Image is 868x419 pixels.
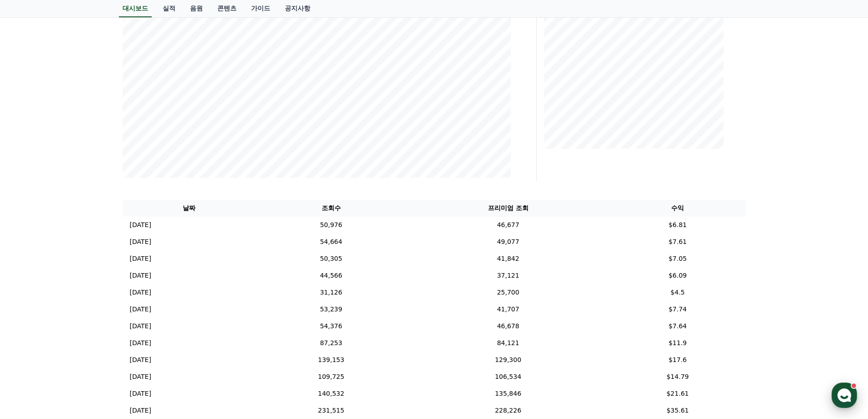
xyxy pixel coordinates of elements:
[610,368,746,385] td: $14.79
[256,250,406,267] td: 50,305
[256,385,406,402] td: 140,532
[610,250,746,267] td: $7.05
[60,289,118,312] a: 대화
[130,372,151,382] p: [DATE]
[256,318,406,335] td: 54,376
[406,335,610,352] td: 84,121
[610,301,746,318] td: $7.74
[130,271,151,280] p: [DATE]
[610,217,746,233] td: $6.81
[29,303,34,310] span: 홈
[406,200,610,217] th: 프리미엄 조회
[256,217,406,233] td: 50,976
[406,352,610,368] td: 129,300
[256,368,406,385] td: 109,725
[406,217,610,233] td: 46,677
[130,254,151,264] p: [DATE]
[256,352,406,368] td: 139,153
[406,385,610,402] td: 135,846
[130,321,151,331] p: [DATE]
[130,355,151,365] p: [DATE]
[130,338,151,348] p: [DATE]
[256,267,406,284] td: 44,566
[83,303,94,310] span: 대화
[256,284,406,301] td: 31,126
[256,402,406,419] td: 231,515
[256,301,406,318] td: 53,239
[130,305,151,314] p: [DATE]
[130,288,151,297] p: [DATE]
[118,289,175,312] a: 설정
[256,335,406,352] td: 87,253
[3,289,60,312] a: 홈
[130,237,151,247] p: [DATE]
[123,200,256,217] th: 날짜
[610,200,746,217] th: 수익
[406,318,610,335] td: 46,678
[610,267,746,284] td: $6.09
[610,385,746,402] td: $21.61
[610,335,746,352] td: $11.9
[610,402,746,419] td: $35.61
[256,200,406,217] th: 조회수
[130,406,151,415] p: [DATE]
[406,284,610,301] td: 25,700
[610,352,746,368] td: $17.6
[141,303,152,310] span: 설정
[610,284,746,301] td: $4.5
[406,368,610,385] td: 106,534
[406,233,610,250] td: 49,077
[130,220,151,230] p: [DATE]
[610,318,746,335] td: $7.64
[406,402,610,419] td: 228,226
[610,233,746,250] td: $7.61
[256,233,406,250] td: 54,664
[406,267,610,284] td: 37,121
[406,301,610,318] td: 41,707
[130,389,151,398] p: [DATE]
[406,250,610,267] td: 41,842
